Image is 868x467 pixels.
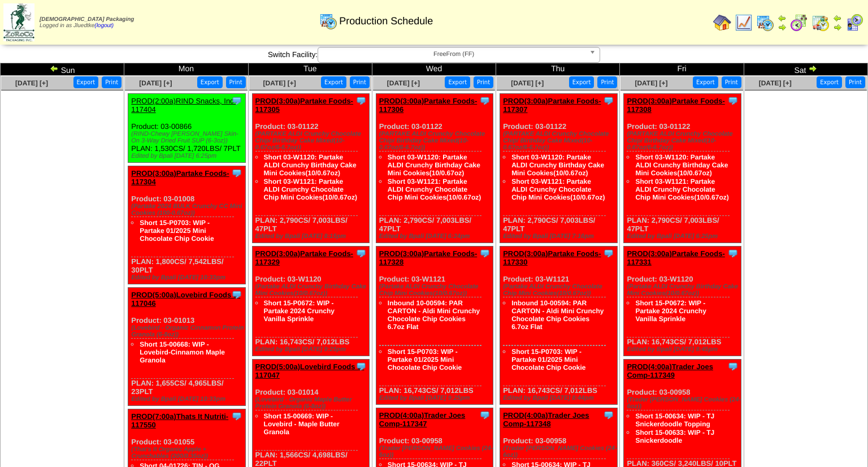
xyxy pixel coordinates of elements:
[255,131,370,151] div: (PARTAKE ALDI Crunchy Chocolate Chip/ Birthday Cake Mixed(10-0.67oz/6-6.7oz))
[503,283,617,297] div: (Partake ALDI Crunchy Chocolate Chip Mini Cookies(10/0.67oz))
[624,247,741,356] div: Product: 03-W1120 PLAN: 16,743CS / 7,012LBS
[131,169,229,186] a: PROD(3:00a)Partake Foods-117304
[319,12,337,30] img: calendarprod.gif
[597,76,617,88] button: Print
[778,14,787,23] img: arrowleft.gif
[264,412,340,436] a: Short 15-00669: WIP - Lovebird - Maple Butter Granola
[503,249,601,266] a: PROD(3:00a)Partake Foods-117330
[128,166,246,284] div: Product: 03-01008 PLAN: 1,800CS / 7,542LBS / 30PLT
[603,248,614,259] img: Tooltip
[388,153,480,177] a: Short 03-W1120: Partake ALDI Crunchy Birthday Cake Mini Cookies(10/0.67oz)
[131,446,245,460] div: (That's It Organic Apple + Crunchables (200/0.35oz))
[1,63,124,76] td: Sun
[263,79,296,87] a: [DATE] [+]
[231,167,242,179] img: Tooltip
[140,340,225,364] a: Short 15-00668: WIP - Lovebird-Cinnamon Maple Granola
[379,131,493,151] div: (PARTAKE ALDI Crunchy Chocolate Chip/ Birthday Cake Mixed(10-0.67oz/6-6.7oz))
[379,233,493,240] div: Edited by Bpali [DATE] 6:24pm
[744,63,867,76] td: Sat
[355,95,367,106] img: Tooltip
[511,178,605,201] a: Short 03-W1121: Partake ALDI Crunchy Chocolate Chip Mini Cookies(10/0.67oz)
[248,63,372,76] td: Tue
[735,14,753,32] img: line_graph.gif
[139,79,172,87] a: [DATE] [+]
[727,361,739,372] img: Tooltip
[231,289,242,300] img: Tooltip
[355,361,367,372] img: Tooltip
[379,395,493,401] div: Edited by Bpali [DATE] 9:25pm
[635,79,667,87] span: [DATE] [+]
[131,97,236,114] a: PROD(2:00a)RIND Snacks, Inc-117404
[131,396,245,403] div: Edited by Bpali [DATE] 10:33pm
[388,299,480,331] a: Inbound 10-00594: PAR CARTON - Aldi Mini Crunchy Chocolate Chip Cookies 6.7oz Flat
[756,14,774,32] img: calendarprod.gif
[128,94,246,163] div: Product: 03-00866 PLAN: 1,530CS / 1,720LBS / 7PLT
[94,23,114,29] a: (logout)
[379,97,477,114] a: PROD(3:00a)Partake Foods-117306
[255,97,353,114] a: PROD(3:00a)Partake Foods-117305
[102,76,121,88] button: Print
[808,64,817,73] img: arrowright.gif
[40,16,134,23] span: [DEMOGRAPHIC_DATA] Packaging
[321,76,346,88] button: Export
[511,153,604,177] a: Short 03-W1120: Partake ALDI Crunchy Birthday Cake Mini Cookies(10/0.67oz)
[500,247,618,405] div: Product: 03-W1121 PLAN: 16,743CS / 7,012LBS
[511,79,544,87] a: [DATE] [+]
[388,178,481,201] a: Short 03-W1121: Partake ALDI Crunchy Chocolate Chip Mini Cookies(10/0.67oz)
[323,47,585,61] span: FreeFrom (FF)
[511,299,604,331] a: Inbound 10-00594: PAR CARTON - Aldi Mini Crunchy Chocolate Chip Cookies 6.7oz Flat
[620,63,744,76] td: Fri
[255,283,370,297] div: (Partake ALDI Crunchy Birthday Cake Mini Cookies(10/0.67oz))
[845,76,865,88] button: Print
[635,153,728,177] a: Short 03-W1120: Partake ALDI Crunchy Birthday Cake Mini Cookies(10/0.67oz)
[131,274,245,281] div: Edited by Bpali [DATE] 10:33pm
[833,23,842,32] img: arrowright.gif
[379,283,493,297] div: (Partake ALDI Crunchy Chocolate Chip Mini Cookies(10/0.67oz))
[811,14,830,32] img: calendarinout.gif
[379,445,493,459] div: (Trader [PERSON_NAME] Cookies (24-6oz))
[635,178,728,201] a: Short 03-W1121: Partake ALDI Crunchy Chocolate Chip Mini Cookies(10/0.67oz)
[131,153,245,159] div: Edited by Bpali [DATE] 6:25pm
[635,299,706,323] a: Short 15-P0672: WIP - Partake 2024 Crunchy Vanilla Sprinkle
[379,249,477,266] a: PROD(3:00a)Partake Foods-117328
[569,76,594,88] button: Export
[627,249,724,266] a: PROD(3:00a)Partake Foods-117331
[503,97,601,114] a: PROD(3:00a)Partake Foods-117307
[833,14,842,23] img: arrowleft.gif
[387,79,420,87] a: [DATE] [+]
[264,153,357,177] a: Short 03-W1120: Partake ALDI Crunchy Birthday Cake Mini Cookies(10/0.67oz)
[727,95,739,106] img: Tooltip
[603,95,614,106] img: Tooltip
[503,411,589,428] a: PROD(4:00a)Trader Joes Comp-117348
[355,248,367,259] img: Tooltip
[503,395,617,401] div: Edited by Bpali [DATE] 8:44pm
[376,247,493,405] div: Product: 03-W1121 PLAN: 16,743CS / 7,012LBS
[131,325,245,338] div: (Lovebird - Organic Cinnamon Protein Granola (6-8oz))
[713,14,731,32] img: home.gif
[255,249,353,266] a: PROD(3:00a)Partake Foods-117329
[231,95,242,106] img: Tooltip
[255,396,370,410] div: (Lovebird - Organic Maple Butter Protein Granola (6-8oz))
[15,79,48,87] a: [DATE] [+]
[479,248,491,259] img: Tooltip
[226,76,246,88] button: Print
[255,362,364,379] a: PROD(5:00a)Lovebird Foods L-117047
[388,348,462,371] a: Short 15-P0703: WIP - Partake 01/2025 Mini Chocolate Chip Cookie
[197,76,223,88] button: Export
[627,233,741,240] div: Edited by Bpali [DATE] 6:25pm
[722,76,741,88] button: Print
[124,63,248,76] td: Mon
[339,15,433,27] span: Production Schedule
[264,178,357,201] a: Short 03-W1121: Partake ALDI Crunchy Chocolate Chip Mini Cookies(10/0.67oz)
[759,79,792,87] a: [DATE] [+]
[140,219,214,243] a: Short 15-P0703: WIP - Partake 01/2025 Mini Chocolate Chip Cookie
[479,409,491,421] img: Tooltip
[627,396,741,410] div: (Trader [PERSON_NAME] Cookies (24-6oz))
[627,283,741,297] div: (Partake ALDI Crunchy Birthday Cake Mini Cookies(10/0.67oz))
[503,233,617,240] div: Edited by Bpali [DATE] 7:16pm
[445,76,470,88] button: Export
[624,94,741,243] div: Product: 03-01122 PLAN: 2,790CS / 7,003LBS / 47PLT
